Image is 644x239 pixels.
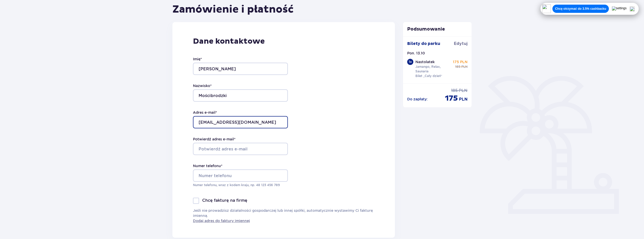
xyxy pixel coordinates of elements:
p: Podsumowanie [403,26,472,32]
span: Edytuj [454,41,467,46]
label: Nazwisko * [193,83,212,88]
div: 1 x [407,59,413,65]
p: Dane kontaktowe [193,36,374,46]
p: Bilet „Cały dzień” [415,74,442,78]
p: Chcę fakturę na firmę [202,198,247,203]
label: Adres e-mail * [193,110,217,115]
span: PLN [459,97,467,102]
span: 185 [455,64,460,69]
span: PLN [461,64,467,69]
p: Jamango, Relax, Saunaria [415,64,451,74]
h1: Zamówienie i płatność [172,3,294,16]
p: Pon. 13.10 [407,51,425,56]
span: 185 [451,88,458,93]
label: Imię * [193,56,202,62]
p: Nastolatek [415,59,435,64]
input: Imię [193,63,288,75]
input: Potwierdź adres e-mail [193,143,288,155]
p: Jeśli nie prowadzisz działalności gospodarczej lub innej spółki, automatycznie wystawimy Ci faktu... [193,208,374,223]
span: 175 [445,93,458,103]
span: PLN [459,88,467,93]
input: Nazwisko [193,89,288,102]
p: Bilety do parku [407,41,440,46]
label: Potwierdź adres e-mail * [193,137,236,142]
label: Numer telefonu * [193,163,222,168]
input: Adres e-mail [193,116,288,128]
p: Numer telefonu, wraz z kodem kraju, np. 48 ​123 ​456 ​789 [193,183,288,187]
input: Numer telefonu [193,169,288,182]
p: Do zapłaty : [407,97,428,102]
a: Dodaj adres do faktury imiennej [193,218,250,223]
p: 175 PLN [453,59,467,64]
